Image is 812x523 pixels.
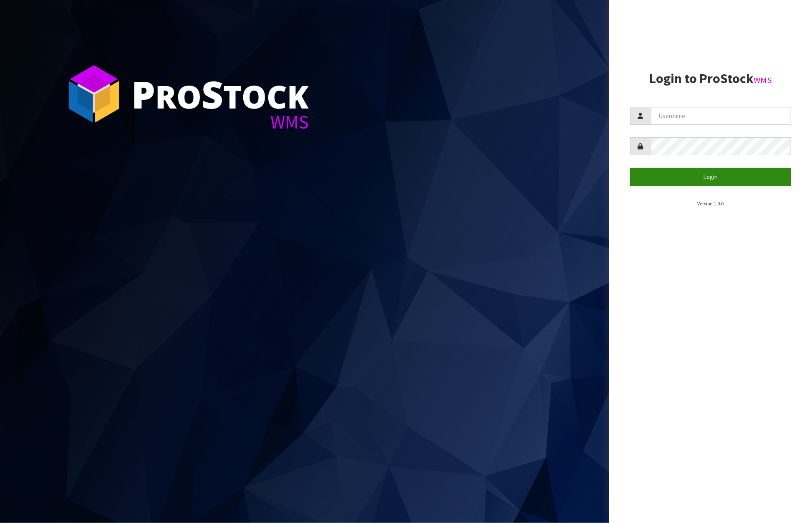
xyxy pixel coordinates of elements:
[131,68,155,119] span: P
[131,75,309,113] div: ro tock
[630,168,792,186] button: Login
[202,68,223,119] span: S
[651,107,792,125] input: Username
[630,71,792,86] h2: Login to ProStock
[131,113,309,131] div: WMS
[754,75,772,86] small: WMS
[63,63,125,125] img: ProStock Cube
[697,200,724,207] small: Version 1.0.0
